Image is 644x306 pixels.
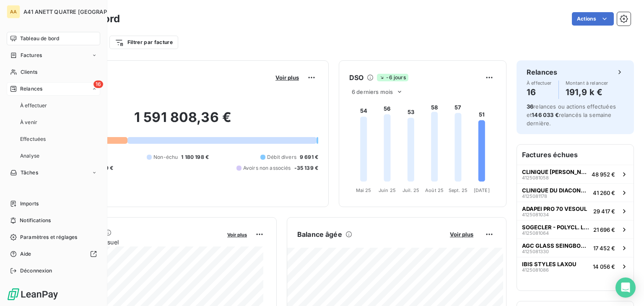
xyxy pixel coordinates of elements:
[572,12,614,26] button: Actions
[522,242,590,249] span: AGC GLASS SEINGBOUSE SAS
[522,169,588,175] span: CLINIQUE [PERSON_NAME]
[20,135,46,143] span: Effectuées
[517,239,634,257] button: AGC GLASS SEINGBOUSE SAS412508133017 452 €
[153,153,178,161] span: Non-échu
[349,73,364,83] h6: DSO
[181,153,209,161] span: 1 180 198 €
[20,267,52,275] span: Déconnexion
[615,277,636,298] div: Open Intercom Messenger
[522,175,549,180] span: 4125081058
[243,164,291,172] span: Avoirs non associés
[566,80,608,86] span: Montant à relancer
[593,245,615,252] span: 17 452 €
[527,86,552,99] h4: 16
[20,85,42,93] span: Relances
[20,152,39,160] span: Analyse
[273,74,301,81] button: Voir plus
[527,103,533,110] span: 36
[294,164,318,172] span: -35 139 €
[425,187,444,193] tspan: Août 25
[379,187,396,193] tspan: Juin 25
[402,187,419,193] tspan: Juil. 25
[20,217,51,224] span: Notifications
[517,220,634,239] button: SOGECLER - POLYCL. LIGNE BLEUE412508106421 696 €
[7,247,100,261] a: Aide
[522,249,549,254] span: 4125081330
[517,202,634,220] button: ADAPEI PRO 70 VESOUL412508103429 417 €
[7,288,59,301] img: Logo LeanPay
[20,233,77,241] span: Paramètres et réglages
[20,102,47,109] span: À effectuer
[522,194,547,199] span: 4125081178
[522,212,549,217] span: 4125081034
[593,263,615,270] span: 14 056 €
[450,231,473,238] span: Voir plus
[267,153,296,161] span: Débit divers
[522,231,549,236] span: 4125081064
[517,257,634,275] button: IBIS STYLES LAXOU412508108614 056 €
[474,187,490,193] tspan: [DATE]
[522,261,576,267] span: IBIS STYLES LAXOU
[20,119,37,126] span: À venir
[20,200,39,207] span: Imports
[447,231,476,238] button: Voir plus
[109,36,178,49] button: Filtrer par facture
[592,171,615,178] span: 48 952 €
[21,68,37,76] span: Clients
[47,238,221,246] span: Chiffre d'affaires mensuel
[522,267,549,272] span: 4125081086
[297,229,342,239] h6: Balance âgée
[593,226,615,233] span: 21 696 €
[377,74,408,81] span: -6 jours
[356,187,371,193] tspan: Mai 25
[527,67,557,77] h6: Relances
[225,231,249,238] button: Voir plus
[47,109,318,134] h2: 1 591 808,36 €
[522,205,587,212] span: ADAPEI PRO 70 VESOUL
[527,80,552,86] span: À effectuer
[21,52,42,59] span: Factures
[7,5,20,18] div: AA
[20,250,31,258] span: Aide
[300,153,318,161] span: 9 691 €
[532,112,558,118] span: 146 033 €
[517,145,634,165] h6: Factures échues
[93,80,103,88] span: 16
[517,165,634,183] button: CLINIQUE [PERSON_NAME]412508105848 952 €
[593,189,615,196] span: 41 260 €
[21,169,38,176] span: Tâches
[449,187,467,193] tspan: Sept. 25
[20,35,59,42] span: Tableau de bord
[227,232,247,238] span: Voir plus
[522,187,589,194] span: CLINIQUE DU DIACONAT FONDERIE
[593,208,615,215] span: 29 417 €
[566,86,608,99] h4: 191,9 k €
[522,224,590,231] span: SOGECLER - POLYCL. LIGNE BLEUE
[517,183,634,202] button: CLINIQUE DU DIACONAT FONDERIE412508117841 260 €
[352,88,393,95] span: 6 derniers mois
[23,8,181,15] span: A41 ANETT QUATRE [GEOGRAPHIC_DATA][PERSON_NAME]
[527,103,616,127] span: relances ou actions effectuées et relancés la semaine dernière.
[275,74,299,81] span: Voir plus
